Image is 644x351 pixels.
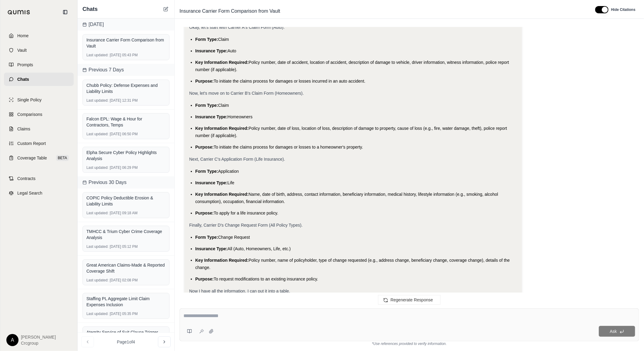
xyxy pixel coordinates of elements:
[218,169,239,174] span: Application
[214,79,365,84] span: To initiate the claims process for damages or losses incurred in an auto accident.
[86,278,109,283] span: Last updated:
[4,44,74,57] a: Vault
[195,79,214,84] span: Purpose:
[195,60,249,65] span: Key Information Required:
[195,211,214,215] span: Purpose:
[4,137,74,150] a: Custom Report
[610,329,617,334] span: Ask
[86,244,166,249] div: [DATE] 05:12 PM
[86,53,166,57] div: [DATE] 05:43 PM
[17,47,27,53] span: Vault
[86,195,166,207] div: COPIC Policy Deductible Erosion & Liability Limits
[4,73,74,86] a: Chats
[218,103,229,108] span: Claim
[86,98,109,103] span: Last updated:
[86,329,166,341] div: Ategrity Service of Suit Clause Trigger Analysis
[86,211,166,215] div: [DATE] 09:18 AM
[195,126,249,131] span: Key Information Required:
[391,297,433,302] span: Regenerate Response
[4,108,74,121] a: Comparisons
[86,262,166,274] div: Great American Claims-Made & Reported Coverage Shift
[86,165,166,170] div: [DATE] 06:29 PM
[195,180,227,185] span: Insurance Type:
[378,295,441,305] button: Regenerate Response
[86,228,166,241] div: TMHCC & Trium Cyber Crime Coverage Analysis
[195,103,218,108] span: Form Type:
[86,244,109,249] span: Last updated:
[86,165,109,170] span: Last updated:
[227,246,291,251] span: All (Auto, Homeowners, Life, etc.)
[611,7,636,12] span: Hide Citations
[4,93,74,107] a: Single Policy
[21,340,56,346] span: Crcgroup
[177,6,588,16] div: Edit Title
[86,37,166,49] div: Insurance Carrier Form Comparison from Vault
[21,334,56,340] span: [PERSON_NAME]
[195,192,249,197] span: Key Information Required:
[195,277,214,281] span: Purpose:
[195,258,510,270] span: Policy number, name of policyholder, type of change requested (e.g., address change, beneficiary ...
[17,62,33,68] span: Prompts
[86,211,109,215] span: Last updated:
[60,7,70,17] button: Collapse sidebar
[218,235,250,240] span: Change Request
[78,18,174,31] div: [DATE]
[4,172,74,185] a: Contracts
[17,33,29,39] span: Home
[214,211,278,215] span: To apply for a life insurance policy.
[17,140,46,146] span: Custom Report
[86,132,109,136] span: Last updated:
[189,289,290,294] span: Now I have all the information, I can put it into a table.
[17,126,30,132] span: Claims
[17,97,42,103] span: Single Policy
[17,76,29,82] span: Chats
[17,190,42,196] span: Legal Search
[82,5,98,13] span: Chats
[179,341,639,346] div: *Use references provided to verify information.
[195,169,218,174] span: Form Type:
[218,37,229,42] span: Claim
[227,114,252,119] span: Homeowners
[86,311,109,316] span: Last updated:
[86,82,166,94] div: Chubb Policy: Defense Expenses and Liability Limits
[56,155,69,161] span: BETA
[227,180,234,185] span: Life
[214,277,318,281] span: To request modifications to an existing insurance policy.
[86,311,166,316] div: [DATE] 05:35 PM
[8,10,30,15] img: Qumis Logo
[86,296,166,308] div: Staffing PL Aggregate Limit Claim Expenses Inclusion
[4,122,74,136] a: Claims
[86,132,166,136] div: [DATE] 06:50 PM
[86,98,166,103] div: [DATE] 12:31 PM
[4,58,74,71] a: Prompts
[189,91,304,96] span: Now, let's move on to Carrier B's Claim Form (Homeowners).
[195,37,218,42] span: Form Type:
[86,116,166,128] div: Falcon EPL: Wage & Hour for Contractors, Temps
[195,246,227,251] span: Insurance Type:
[195,60,509,72] span: Policy number, date of accident, location of accident, description of damage to vehicle, driver i...
[599,326,635,337] button: Ask
[195,258,249,263] span: Key Information Required:
[195,48,227,53] span: Insurance Type:
[86,149,166,162] div: Elpha Secure Cyber Policy Highlights Analysis
[17,155,47,161] span: Coverage Table
[189,25,285,30] span: Okay, let's start with Carrier A's Claim Form (Auto).
[78,176,174,189] div: Previous 30 Days
[195,145,214,149] span: Purpose:
[189,157,285,162] span: Next, Carrier C's Application Form (Life Insurance).
[214,145,363,149] span: To initiate the claims process for damages or losses to a homeowner's property.
[78,64,174,76] div: Previous 7 Days
[4,29,74,42] a: Home
[189,223,303,228] span: Finally, Carrier D's Change Request Form (All Policy Types).
[177,6,283,16] span: Insurance Carrier Form Comparison from Vault
[4,151,74,165] a: Coverage TableBETA
[195,126,507,138] span: Policy number, date of loss, location of loss, description of damage to property, cause of loss (...
[195,114,227,119] span: Insurance Type:
[17,175,35,182] span: Contracts
[4,186,74,200] a: Legal Search
[86,278,166,283] div: [DATE] 02:08 PM
[117,339,135,345] span: Page 1 of 4
[227,48,236,53] span: Auto
[17,111,42,117] span: Comparisons
[86,53,109,57] span: Last updated:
